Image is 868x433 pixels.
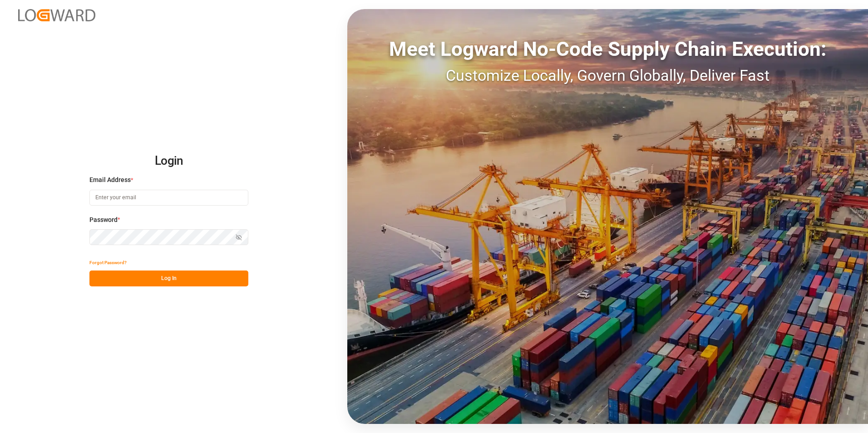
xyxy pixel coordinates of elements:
[89,255,127,271] button: Forgot Password?
[347,34,868,64] div: Meet Logward No-Code Supply Chain Execution:
[18,9,95,21] img: Logward_new_orange.png
[89,271,248,286] button: Log In
[89,190,248,206] input: Enter your email
[89,147,248,176] h2: Login
[89,215,118,225] span: Password
[347,64,868,87] div: Customize Locally, Govern Globally, Deliver Fast
[89,175,131,185] span: Email Address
